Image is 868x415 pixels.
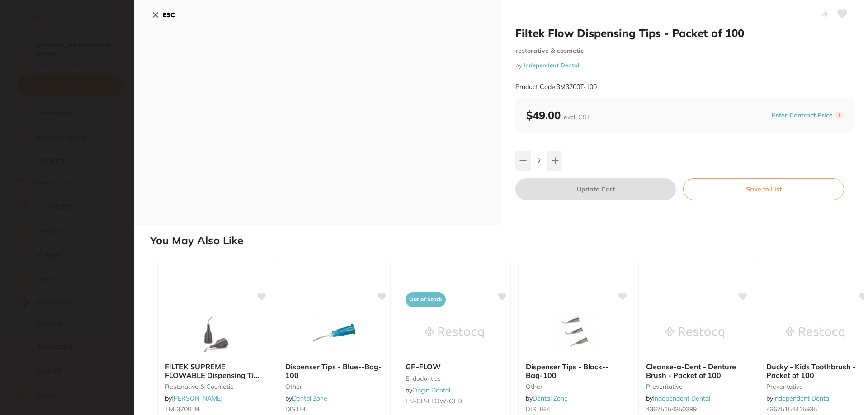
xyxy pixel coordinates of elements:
[165,363,263,379] b: FILTEK SUPREME FLOWABLE Dispensing Tips 20G pk 20 Grey
[646,394,710,402] span: by
[526,108,590,122] b: $49.00
[285,383,383,390] small: other
[152,7,175,23] button: ESC
[305,310,363,355] img: Dispenser Tips - Blue--Bag-100
[545,310,604,355] img: Dispenser Tips - Black--Bag-100
[163,11,175,19] b: ESC
[150,234,864,247] h2: You May Also Like
[564,113,590,121] span: excl. GST
[646,363,744,379] b: Cleanse-a-Dent - Denture Brush - Packet of 100
[646,406,744,413] small: 43675154350399
[406,292,446,307] span: Out of Stock
[172,394,222,402] a: [PERSON_NAME]
[665,310,724,355] img: Cleanse-a-Dent - Denture Brush - Packet of 100
[425,310,484,355] img: GP-FLOW
[526,383,623,390] small: other
[766,383,864,390] small: preventative
[526,394,568,402] span: by
[773,394,830,402] a: Independent Dental
[406,386,450,394] span: by
[515,178,676,200] button: Update Cart
[526,363,623,379] b: Dispenser Tips - Black--Bag-100
[515,83,597,91] small: Product Code: 3M3700T-100
[285,394,327,402] span: by
[766,363,864,379] b: Ducky - Kids Toothbrush - Packet of 100
[683,178,844,200] button: Save to List
[406,375,503,382] small: endodontics
[515,47,854,55] small: restorative & cosmetic
[769,111,835,120] button: Enter Contract Price
[526,406,623,413] small: DISTIBK
[786,310,844,355] img: Ducky - Kids Toothbrush - Packet of 100
[835,112,843,119] label: i
[165,383,263,390] small: restorative & cosmetic
[406,397,503,405] small: EN-GP-FLOW-OLD
[285,406,383,413] small: DISTIB
[165,394,222,402] span: by
[515,62,854,69] small: by
[766,394,830,402] span: by
[653,394,710,402] a: Independent Dental
[292,394,327,402] a: Dental Zone
[165,406,263,413] small: TM-3700TN
[406,363,503,371] b: GP-FLOW
[533,394,568,402] a: Dental Zone
[285,363,383,379] b: Dispenser Tips - Blue--Bag-100
[766,406,864,413] small: 43675154415935
[524,61,579,69] a: Independent Dental
[184,310,243,355] img: FILTEK SUPREME FLOWABLE Dispensing Tips 20G pk 20 Grey
[515,26,854,40] h2: Filtek Flow Dispensing Tips - Packet of 100
[646,383,744,390] small: preventative
[412,386,450,394] a: Origin Dental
